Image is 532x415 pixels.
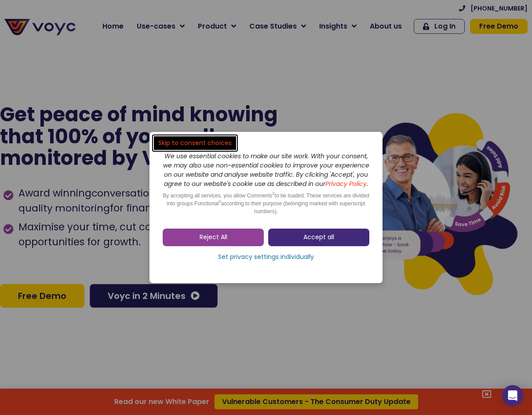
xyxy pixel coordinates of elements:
[219,199,221,204] sup: 2
[273,191,275,196] sup: 2
[163,193,369,215] span: By accepting all services, you allow Comments to be loaded. These services are divided into group...
[154,136,236,150] a: Skip to consent choices
[163,152,369,188] i: We use essential cookies to make our site work. With your consent, we may also use non-essential ...
[325,179,367,188] a: Privacy Policy
[107,71,137,81] span: Job title
[200,233,227,242] span: Reject All
[163,251,369,264] a: Set privacy settings individually
[303,233,334,242] span: Accept all
[32,193,73,202] a: Privacy Policy
[107,35,129,45] span: Phone
[218,253,314,262] span: Set privacy settings individually
[163,229,264,246] a: Reject All
[268,229,369,246] a: Accept all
